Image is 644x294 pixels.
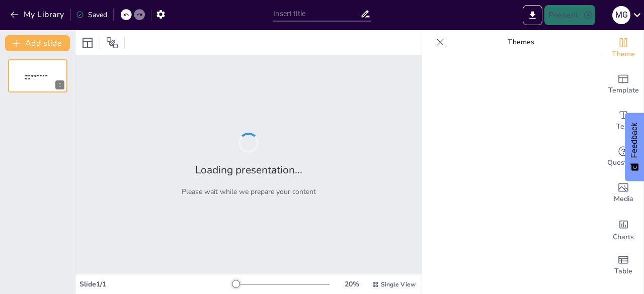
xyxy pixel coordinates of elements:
div: 20 % [340,279,364,289]
div: Saved [76,10,107,20]
button: Duplicate Slide [38,62,50,74]
span: Text [616,121,630,132]
div: Sendsteps presentation editor1 [8,59,67,92]
span: Single View [381,280,416,288]
div: Change the overall theme [603,30,643,66]
span: Template [608,85,639,96]
div: Add charts and graphs [603,211,643,247]
button: My Library [8,7,68,23]
button: Cannot delete last slide [52,62,64,74]
h2: Loading presentation... [195,163,302,177]
button: Feedback - Show survey [625,113,644,181]
input: Insert title [273,7,360,21]
span: Theme [612,49,635,60]
button: M G [612,5,630,25]
div: Add ready made slides [603,66,643,103]
div: M G [612,6,630,24]
span: Charts [613,232,634,243]
div: Add a table [603,247,643,283]
span: Sendsteps presentation editor [25,74,48,80]
button: Add slide [5,35,70,51]
p: Please wait while we prepare your content [182,187,316,197]
span: Media [614,193,633,205]
span: Feedback [630,123,639,158]
span: Questions [607,157,640,168]
p: Themes [448,30,593,54]
button: Present [544,5,595,25]
div: Get real-time input from your audience [603,139,643,175]
div: Layout [79,35,96,51]
span: Position [106,37,118,49]
button: Export to PowerPoint [523,5,542,25]
span: Table [614,266,632,277]
div: Add text boxes [603,103,643,139]
div: Slide 1 / 1 [79,279,233,289]
div: Add images, graphics, shapes or video [603,175,643,211]
div: 1 [55,80,64,89]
